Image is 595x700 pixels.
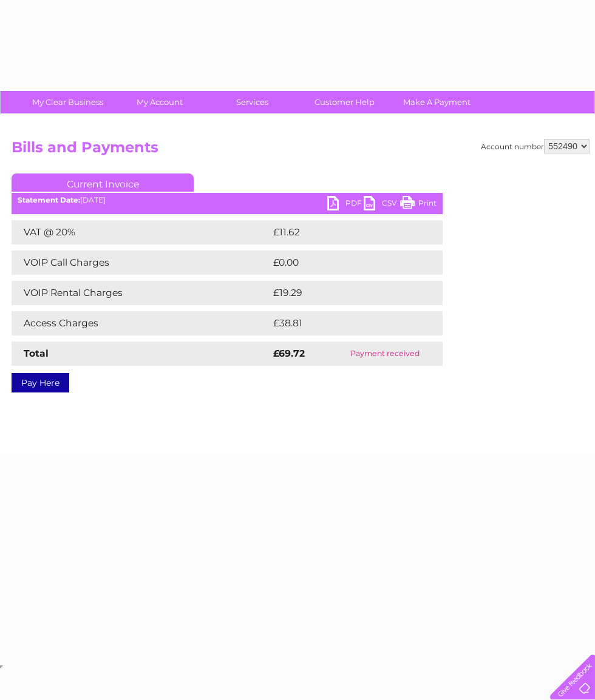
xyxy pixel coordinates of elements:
h2: Bills and Payments [12,139,590,162]
td: £19.29 [270,281,417,305]
td: Access Charges [12,311,270,335]
td: £38.81 [270,311,417,335]
div: Account number [481,139,590,153]
td: Payment received [328,342,443,366]
a: Pay Here [12,373,69,392]
a: Print [400,196,437,214]
a: PDF [327,196,364,214]
td: £0.00 [270,251,415,275]
td: VOIP Call Charges [12,251,270,275]
strong: Total [24,348,49,359]
a: CSV [364,196,400,214]
td: VOIP Rental Charges [12,281,270,305]
b: Statement Date: [18,195,80,204]
a: Make A Payment [387,91,487,113]
strong: £69.72 [273,348,305,359]
a: Current Invoice [12,173,194,192]
td: £11.62 [270,220,416,244]
a: My Account [110,91,210,113]
a: Customer Help [294,91,395,113]
a: My Clear Business [18,91,118,113]
td: VAT @ 20% [12,220,270,244]
a: Services [202,91,302,113]
div: [DATE] [12,196,443,204]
